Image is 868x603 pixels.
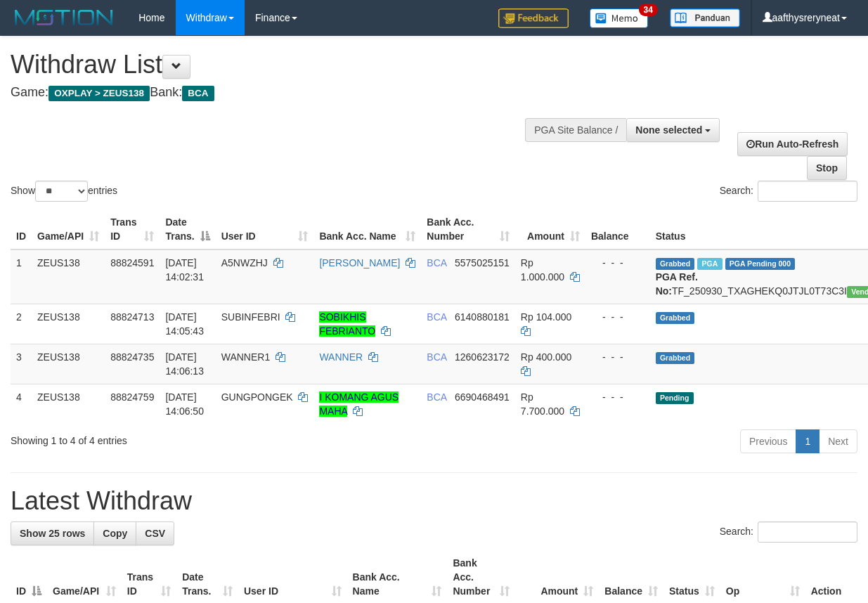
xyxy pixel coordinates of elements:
[319,257,400,268] a: [PERSON_NAME]
[11,181,117,202] label: Show entries
[720,181,857,202] label: Search:
[110,351,154,363] span: 88824735
[216,209,314,249] th: User ID: activate to sort column ascending
[656,392,694,404] span: Pending
[455,391,510,403] span: Copy 6690468491 to clipboard
[35,181,88,202] select: Showentries
[32,384,105,424] td: ZEUS138
[32,344,105,384] td: ZEUS138
[656,312,695,324] span: Grabbed
[110,391,154,403] span: 88824759
[221,311,280,323] span: SUBINFEBRI
[740,429,796,453] a: Previous
[421,209,515,249] th: Bank Acc. Number: activate to sort column ascending
[32,304,105,344] td: ZEUS138
[697,258,722,270] span: Marked by aafsolysreylen
[319,351,363,363] a: WANNER
[105,209,160,249] th: Trans ID: activate to sort column ascending
[136,521,174,545] a: CSV
[427,257,446,268] span: BCA
[515,209,585,249] th: Amount: activate to sort column ascending
[626,118,720,142] button: None selected
[521,257,564,283] span: Rp 1.000.000
[725,258,796,270] span: PGA Pending
[427,351,446,363] span: BCA
[656,271,698,297] b: PGA Ref. No:
[720,521,857,543] label: Search:
[11,384,32,424] td: 4
[32,249,105,304] td: ZEUS138
[427,391,446,403] span: BCA
[48,86,150,101] span: OXPLAY > ZEUS138
[103,528,127,539] span: Copy
[11,249,32,304] td: 1
[165,257,204,283] span: [DATE] 14:02:31
[656,352,695,364] span: Grabbed
[93,521,136,545] a: Copy
[11,7,117,28] img: MOTION_logo.png
[670,8,740,27] img: panduan.png
[221,391,293,403] span: GUNGPONGEK
[427,311,446,323] span: BCA
[796,429,820,453] a: 1
[455,257,510,268] span: Copy 5575025151 to clipboard
[11,304,32,344] td: 2
[11,51,564,79] h1: Withdraw List
[585,209,650,249] th: Balance
[635,124,702,136] span: None selected
[737,132,848,156] a: Run Auto-Refresh
[165,311,204,337] span: [DATE] 14:05:43
[165,391,204,417] span: [DATE] 14:06:50
[758,181,857,202] input: Search:
[160,209,215,249] th: Date Trans.: activate to sort column descending
[591,310,644,324] div: - - -
[32,209,105,249] th: Game/API: activate to sort column ascending
[521,311,571,323] span: Rp 104.000
[455,311,510,323] span: Copy 6140880181 to clipboard
[591,350,644,364] div: - - -
[639,4,658,16] span: 34
[819,429,857,453] a: Next
[11,487,857,515] h1: Latest Withdraw
[11,209,32,249] th: ID
[591,390,644,404] div: - - -
[11,521,94,545] a: Show 25 rows
[11,344,32,384] td: 3
[455,351,510,363] span: Copy 1260623172 to clipboard
[521,351,571,363] span: Rp 400.000
[498,8,569,28] img: Feedback.jpg
[20,528,85,539] span: Show 25 rows
[758,521,857,543] input: Search:
[319,311,375,337] a: SOBIKHIS FEBRIANTO
[319,391,399,417] a: I KOMANG AGUS MAHA
[11,428,351,448] div: Showing 1 to 4 of 4 entries
[590,8,649,28] img: Button%20Memo.svg
[221,351,271,363] span: WANNER1
[525,118,626,142] div: PGA Site Balance /
[521,391,564,417] span: Rp 7.700.000
[182,86,214,101] span: BCA
[807,156,847,180] a: Stop
[110,311,154,323] span: 88824713
[11,86,564,100] h4: Game: Bank:
[110,257,154,268] span: 88824591
[656,258,695,270] span: Grabbed
[221,257,268,268] span: A5NWZHJ
[591,256,644,270] div: - - -
[313,209,421,249] th: Bank Acc. Name: activate to sort column ascending
[145,528,165,539] span: CSV
[165,351,204,377] span: [DATE] 14:06:13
